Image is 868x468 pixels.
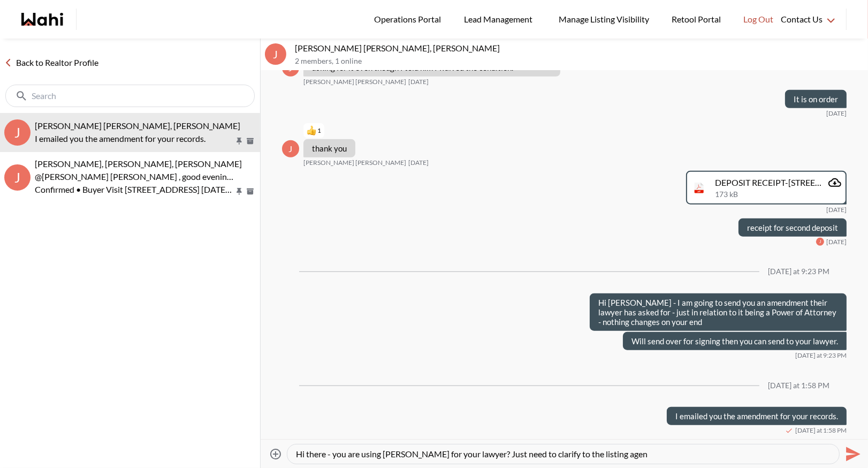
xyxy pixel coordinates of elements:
[35,120,240,131] span: [PERSON_NAME] [PERSON_NAME], [PERSON_NAME]
[747,223,838,232] p: receipt for second deposit
[4,119,31,146] div: J
[828,176,841,189] a: Attachment
[715,177,824,188] div: DEPOSIT RECEIPT-[STREET_ADDRESS] 2ND DEPOSIT.pdf
[35,183,234,196] p: Confirmed • Buyer Visit [STREET_ADDRESS] [DATE] • 11:00 AM See you then …. Thanks
[631,336,838,346] p: Will send over for signing then you can send to your lawyer.
[672,12,724,26] span: Retool Portal
[715,190,738,199] span: 173 kB
[21,13,63,26] a: Wahi homepage
[317,126,321,135] span: 1
[816,238,824,246] div: J
[768,267,829,276] div: [DATE] at 9:23 PM
[408,78,429,86] time: 2025-08-28T19:05:27.373Z
[35,158,242,169] span: [PERSON_NAME], [PERSON_NAME], [PERSON_NAME]
[840,442,864,466] button: Send
[4,164,31,191] div: J
[295,43,864,54] p: [PERSON_NAME] [PERSON_NAME], [PERSON_NAME]
[374,12,445,26] span: Operations Portal
[296,449,831,459] textarea: Type your message
[234,137,244,146] button: Pin
[598,298,838,327] p: Hi [PERSON_NAME] - I am going to send you an amendment their lawyer has asked for - just in relat...
[768,381,829,390] div: [DATE] at 1:58 PM
[555,12,652,26] span: Manage Listing Visibility
[234,187,244,196] button: Pin
[265,43,286,65] div: J
[675,411,838,421] p: I emailed you the amendment for your records.
[312,144,347,153] p: thank you
[245,187,256,196] button: Archive
[307,126,321,135] button: Reactions: like
[826,238,847,246] time: 2025-08-28T20:20:51.929Z
[794,94,838,104] p: It is on order
[303,78,406,86] span: [PERSON_NAME] [PERSON_NAME]
[826,206,847,214] time: 2025-08-28T20:20:42.599Z
[35,132,234,145] p: I emailed you the amendment for your records.
[408,158,429,167] time: 2025-08-28T19:09:37.955Z
[282,140,299,157] div: J
[35,170,234,183] p: @[PERSON_NAME] [PERSON_NAME] , good evening This is [PERSON_NAME] here, showing agent and your sh...
[743,12,773,26] span: Log Out
[464,12,536,26] span: Lead Management
[303,122,360,139] div: Reaction list
[826,109,847,118] time: 2025-08-28T19:09:22.179Z
[303,158,406,167] span: [PERSON_NAME] [PERSON_NAME]
[795,426,847,435] time: 2025-09-10T17:58:16.188Z
[245,137,256,146] button: Archive
[295,57,864,66] p: 2 members , 1 online
[795,351,847,360] time: 2025-09-10T01:23:40.039Z
[32,90,231,101] input: Search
